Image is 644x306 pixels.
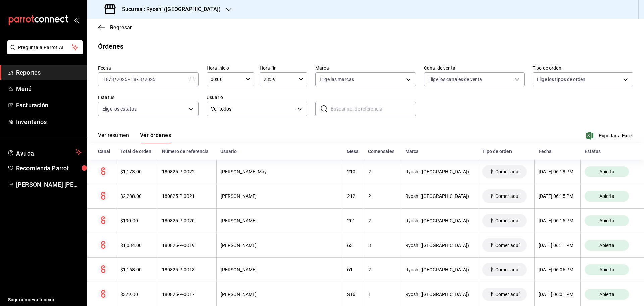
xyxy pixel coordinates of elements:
button: Ver órdenes [140,132,171,143]
div: $2,288.00 [120,193,154,199]
span: Regresar [110,24,132,31]
span: Elige los tipos de orden [537,76,585,83]
div: $1,084.00 [120,243,154,248]
div: 180825-P-0022 [162,169,212,174]
div: [PERSON_NAME] [221,193,339,199]
input: Buscar no. de referencia [331,102,416,116]
div: 180825-P-0020 [162,218,212,223]
div: Marca [405,149,474,154]
span: / [114,77,116,82]
input: -- [139,77,142,82]
input: -- [111,77,114,82]
div: [PERSON_NAME] May [221,169,339,174]
div: 1 [368,292,397,297]
span: Inventarios [16,117,82,126]
button: Pregunta a Parrot AI [7,40,83,54]
div: navigation tabs [98,132,171,143]
span: Abierta [597,193,617,199]
div: Total de orden [120,149,154,154]
div: 2 [368,193,397,199]
span: Menú [16,84,82,93]
div: Usuario [220,149,339,154]
div: $379.00 [120,292,154,297]
div: Ryoshi ([GEOGRAPHIC_DATA]) [405,193,474,199]
span: Recomienda Parrot [16,164,82,173]
button: Ver resumen [98,132,129,143]
span: Elige las marcas [320,76,354,83]
span: Comer aquí [493,267,522,272]
span: Sugerir nueva función [8,296,82,303]
div: [DATE] 06:06 PM [539,267,576,272]
div: Número de referencia [162,149,213,154]
label: Hora inicio [207,65,254,70]
span: / [109,77,111,82]
span: [PERSON_NAME] [PERSON_NAME] [16,180,82,189]
div: 180825-P-0017 [162,292,212,297]
div: [DATE] 06:18 PM [539,169,576,174]
span: Abierta [597,292,617,297]
button: open_drawer_menu [74,17,79,23]
div: Órdenes [98,41,123,51]
span: Abierta [597,169,617,174]
span: Elige los canales de venta [428,76,482,83]
span: Pregunta a Parrot AI [18,44,72,51]
span: Reportes [16,68,82,77]
span: Comer aquí [493,243,522,248]
div: [PERSON_NAME] [221,267,339,272]
input: -- [130,77,137,82]
label: Estatus [98,95,199,100]
div: Estatus [585,149,633,154]
div: 63 [347,243,360,248]
input: ---- [116,77,128,82]
span: / [137,77,139,82]
div: Ryoshi ([GEOGRAPHIC_DATA]) [405,267,474,272]
span: Abierta [597,267,617,272]
div: 180825-P-0021 [162,193,212,199]
label: Fecha [98,65,199,70]
div: [DATE] 06:15 PM [539,218,576,223]
span: Comer aquí [493,218,522,223]
div: 3 [368,243,397,248]
span: Ayuda [16,148,73,156]
div: [PERSON_NAME] [221,292,339,297]
span: Comer aquí [493,169,522,174]
div: 212 [347,193,360,199]
div: 61 [347,267,360,272]
span: Ver todos [211,105,295,113]
div: Mesa [347,149,360,154]
label: Canal de venta [424,65,525,70]
div: $1,173.00 [120,169,154,174]
div: [DATE] 06:11 PM [539,243,576,248]
input: ---- [144,77,156,82]
div: $1,168.00 [120,267,154,272]
span: Facturación [16,101,82,110]
div: Ryoshi ([GEOGRAPHIC_DATA]) [405,218,474,223]
div: Tipo de orden [482,149,531,154]
button: Exportar a Excel [587,132,633,140]
span: Elige los estatus [102,105,137,112]
div: Canal [98,149,112,154]
div: 201 [347,218,360,223]
span: Comer aquí [493,193,522,199]
div: 180825-P-0018 [162,267,212,272]
div: 2 [368,169,397,174]
div: ST6 [347,292,360,297]
div: 180825-P-0019 [162,243,212,248]
div: Ryoshi ([GEOGRAPHIC_DATA]) [405,243,474,248]
div: 210 [347,169,360,174]
div: Ryoshi ([GEOGRAPHIC_DATA]) [405,292,474,297]
label: Tipo de orden [533,65,633,70]
h3: Sucursal: Ryoshi ([GEOGRAPHIC_DATA]) [117,5,221,13]
div: Ryoshi ([GEOGRAPHIC_DATA]) [405,169,474,174]
div: Comensales [368,149,397,154]
label: Hora fin [260,65,307,70]
span: Abierta [597,243,617,248]
a: Pregunta a Parrot AI [5,49,83,56]
div: [DATE] 06:01 PM [539,292,576,297]
div: 2 [368,218,397,223]
input: -- [103,77,109,82]
span: - [128,77,130,82]
span: Comer aquí [493,292,522,297]
div: [PERSON_NAME] [221,218,339,223]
